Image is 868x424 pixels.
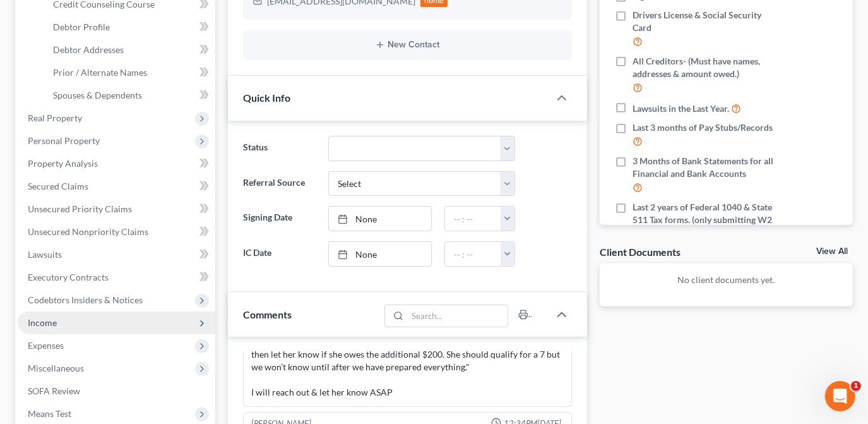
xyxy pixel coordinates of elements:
span: Prior / Alternate Names [53,67,147,78]
iframe: Intercom live chat [825,381,855,411]
a: Debtor Profile [43,16,215,39]
input: -- : -- [445,207,501,231]
span: Comments [243,308,292,320]
label: Status [237,136,322,161]
span: Unsecured Nonpriority Claims [28,226,148,237]
a: View All [816,247,848,256]
a: Executory Contracts [18,266,215,289]
span: Means Test [28,408,71,419]
div: Client Documents [600,245,681,258]
span: Debtor Addresses [53,44,124,55]
span: Lawsuits in the Last Year. [633,102,729,115]
button: New Contact [253,40,562,50]
a: SOFA Review [18,380,215,403]
a: Spouses & Dependents [43,84,215,107]
span: Miscellaneous [28,363,84,373]
span: All Creditors- (Must have names, addresses & amount owed.) [633,55,779,80]
a: Secured Claims [18,175,215,198]
span: Last 3 months of Pay Stubs/Records [633,121,773,134]
span: Property Analysis [28,158,98,169]
a: None [329,242,431,266]
span: Real Property [28,112,82,123]
label: Signing Date [237,206,322,231]
span: Expenses [28,340,64,351]
span: Drivers License & Social Security Card [633,9,779,34]
span: 3 Months of Bank Statements for all Financial and Bank Accounts [633,155,779,180]
span: SOFA Review [28,385,80,396]
span: Lawsuits [28,249,62,260]
a: None [329,207,431,231]
span: Executory Contracts [28,272,109,282]
a: Prior / Alternate Names [43,61,215,84]
a: Property Analysis [18,152,215,175]
span: Income [28,317,57,328]
span: Personal Property [28,135,100,146]
span: Last 2 years of Federal 1040 & State 511 Tax forms. (only submitting W2 is not acceptable) [633,201,779,239]
label: IC Date [237,241,322,267]
a: Unsecured Nonpriority Claims [18,221,215,243]
span: 1 [851,381,861,391]
span: Unsecured Priority Claims [28,203,132,214]
label: Referral Source [237,171,322,197]
input: Search... [408,305,508,327]
a: Unsecured Priority Claims [18,198,215,221]
div: [PERSON_NAME] "Tell her to pay the $1800- we will get everything ready and then let her know if s... [251,336,564,399]
span: Spouses & Dependents [53,90,142,100]
span: Debtor Profile [53,21,110,32]
span: Quick Info [243,92,290,104]
span: Secured Claims [28,181,88,191]
span: Codebtors Insiders & Notices [28,294,143,305]
a: Lawsuits [18,243,215,266]
a: Debtor Addresses [43,39,215,61]
p: No client documents yet. [610,274,843,286]
input: -- : -- [445,242,501,266]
